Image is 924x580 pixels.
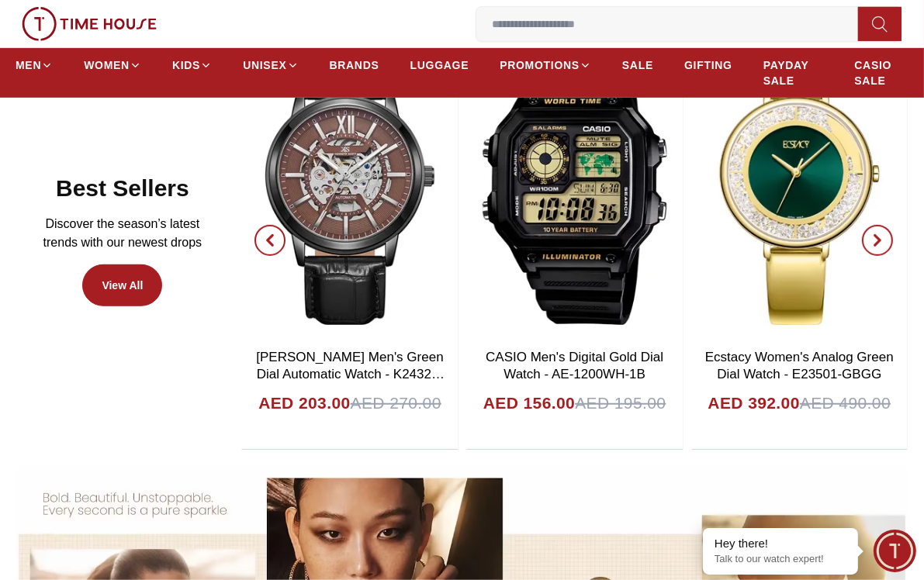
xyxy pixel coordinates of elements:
[705,350,894,381] a: Ecstacy Women's Analog Green Dial Watch - E23501-GBGG
[622,51,653,79] a: SALE
[172,51,212,79] a: KIDS
[575,391,666,416] span: AED 195.00
[243,57,286,73] span: UNISEX
[500,57,580,73] span: PROMOTIONS
[715,553,846,566] p: Talk to our watch expert!
[500,51,591,79] a: PROMOTIONS
[16,51,53,79] a: MEN
[16,57,41,73] span: MEN
[691,31,908,341] img: Ecstacy Women's Analog Green Dial Watch - E23501-GBGG
[410,51,469,79] a: LUGGAGE
[84,51,141,79] a: WOMEN
[854,57,908,88] span: CASIO SALE
[622,57,653,73] span: SALE
[410,57,469,73] span: LUGGAGE
[351,391,441,416] span: AED 270.00
[256,350,445,399] a: [PERSON_NAME] Men's Green Dial Automatic Watch - K24323-BLBH
[56,174,189,202] h2: Best Sellers
[800,391,891,416] span: AED 490.00
[854,51,908,95] a: CASIO SALE
[466,31,683,341] img: CASIO Men's Digital Gold Dial Watch - AE-1200WH-1B
[486,350,663,381] a: CASIO Men's Digital Gold Dial Watch - AE-1200WH-1B
[483,391,575,416] h4: AED 156.00
[684,57,732,73] span: GIFTING
[243,51,298,79] a: UNISEX
[708,391,800,416] h4: AED 392.00
[684,51,732,79] a: GIFTING
[330,57,379,73] span: BRANDS
[28,215,217,252] p: Discover the season’s latest trends with our newest drops
[22,7,157,41] img: ...
[715,536,846,551] div: Hey there!
[242,31,459,341] img: Kenneth Scott Men's Green Dial Automatic Watch - K24323-BLBH
[330,51,379,79] a: BRANDS
[763,57,824,88] span: PAYDAY SALE
[84,57,130,73] span: WOMEN
[258,391,350,416] h4: AED 203.00
[172,57,200,73] span: KIDS
[82,264,162,306] a: View All
[874,530,916,572] div: Chat Widget
[763,51,824,95] a: PAYDAY SALE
